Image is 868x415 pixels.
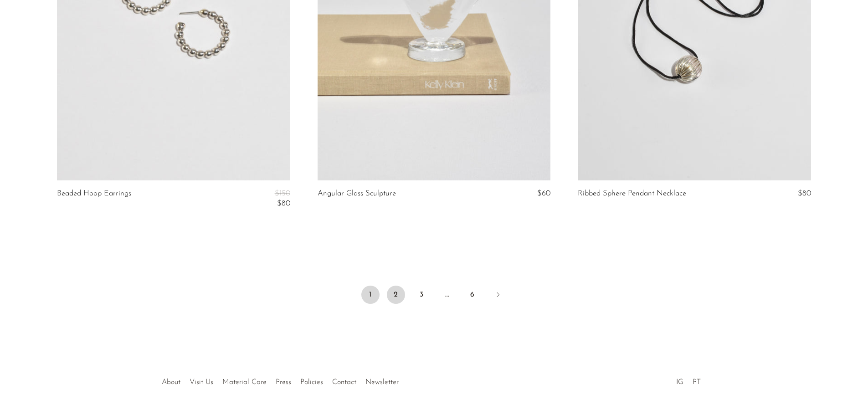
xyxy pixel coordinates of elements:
[438,286,456,304] span: …
[672,371,705,389] ul: Social Medias
[798,190,811,197] span: $80
[578,190,686,198] a: Ribbed Sphere Pendant Necklace
[693,379,701,386] a: PT
[332,379,356,386] a: Contact
[676,379,683,386] a: IG
[537,190,550,197] span: $60
[275,190,290,197] span: $150
[157,371,403,389] ul: Quick links
[318,190,396,198] a: Angular Glass Sculpture
[463,286,482,304] a: 6
[387,286,405,304] a: 2
[412,286,431,304] a: 3
[190,379,213,386] a: Visit Us
[162,379,180,386] a: About
[300,379,323,386] a: Policies
[222,379,267,386] a: Material Care
[57,190,131,208] a: Beaded Hoop Earrings
[276,379,291,386] a: Press
[277,200,290,207] span: $80
[361,286,380,304] span: 1
[489,286,507,306] a: Next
